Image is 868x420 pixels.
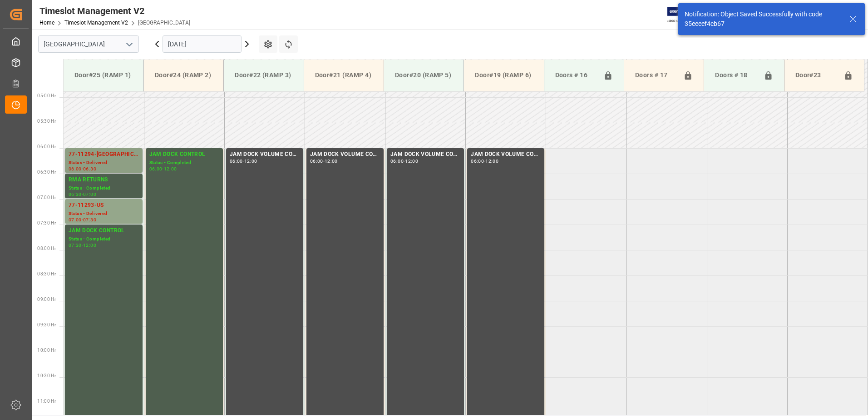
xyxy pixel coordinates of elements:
div: JAM DOCK VOLUME CONTROL [230,150,300,159]
div: JAM DOCK VOLUME CONTROL [471,150,541,159]
div: Notification: Object Saved Successfully with code 35eeeef4cb67 [685,10,841,29]
div: 06:00 [69,167,82,171]
div: Doors # 16 [552,67,600,84]
div: 06:00 [310,159,323,163]
span: 09:30 Hr [37,322,56,327]
div: - [243,159,244,163]
div: - [323,159,325,163]
div: Doors # 18 [711,67,759,84]
div: Door#21 (RAMP 4) [311,67,376,84]
div: Door#22 (RAMP 3) [231,67,296,84]
div: 12:00 [485,159,498,163]
div: - [82,192,83,196]
div: Status - Delivered [69,210,139,218]
div: JAM DOCK VOLUME CONTROL [310,150,380,159]
input: Type to search/select [38,35,139,53]
div: - [404,159,405,163]
div: 06:00 [149,167,163,171]
span: 05:00 Hr [37,93,56,98]
div: Door#23 [792,67,840,84]
span: 05:30 Hr [37,119,56,124]
div: 07:30 [83,218,96,222]
div: - [82,243,83,247]
span: 08:00 Hr [37,246,56,251]
div: - [162,167,163,171]
div: 06:30 [69,192,82,196]
div: 12:00 [164,167,177,171]
span: 06:30 Hr [37,170,56,175]
div: JAM DOCK CONTROL [149,150,219,159]
div: 12:00 [405,159,418,163]
div: Doors # 17 [631,67,680,84]
div: 07:30 [69,243,82,247]
div: 12:00 [244,159,257,163]
div: - [484,159,485,163]
a: Home [39,20,54,26]
div: - [82,218,83,222]
div: JAM DOCK VOLUME CONTROL [390,150,460,159]
div: Status - Completed [69,185,139,192]
div: Timeslot Management V2 [39,4,190,18]
div: 12:00 [325,159,338,163]
span: 07:00 Hr [37,195,56,200]
div: JAM DOCK CONTROL [69,226,139,235]
div: RMA RETURNS [69,175,139,185]
img: Exertis%20JAM%20-%20Email%20Logo.jpg_1722504956.jpg [667,7,699,23]
div: Door#19 (RAMP 6) [471,67,536,84]
div: 06:00 [471,159,484,163]
span: 11:00 Hr [37,399,56,404]
span: 07:30 Hr [37,220,56,225]
div: 06:00 [230,159,243,163]
div: 06:30 [83,167,96,171]
button: open menu [122,37,136,51]
div: 12:00 [83,243,96,247]
div: 77-11293-US [69,201,139,210]
span: 06:00 Hr [37,144,56,149]
div: Status - Completed [69,235,139,243]
input: DD.MM.YYYY [163,35,242,53]
div: Door#25 (RAMP 1) [71,67,136,84]
div: - [82,167,83,171]
a: Timeslot Management V2 [64,20,128,26]
div: Status - Completed [149,159,219,167]
div: 07:00 [69,218,82,222]
div: 77-11294-[GEOGRAPHIC_DATA] [69,150,139,159]
div: Door#20 (RAMP 5) [391,67,456,84]
div: Status - Delivered [69,159,139,167]
div: 07:00 [83,192,96,196]
span: 10:00 Hr [37,348,56,353]
div: Door#24 (RAMP 2) [151,67,216,84]
span: 10:30 Hr [37,373,56,378]
div: 06:00 [390,159,404,163]
span: 08:30 Hr [37,271,56,276]
span: 09:00 Hr [37,297,56,302]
